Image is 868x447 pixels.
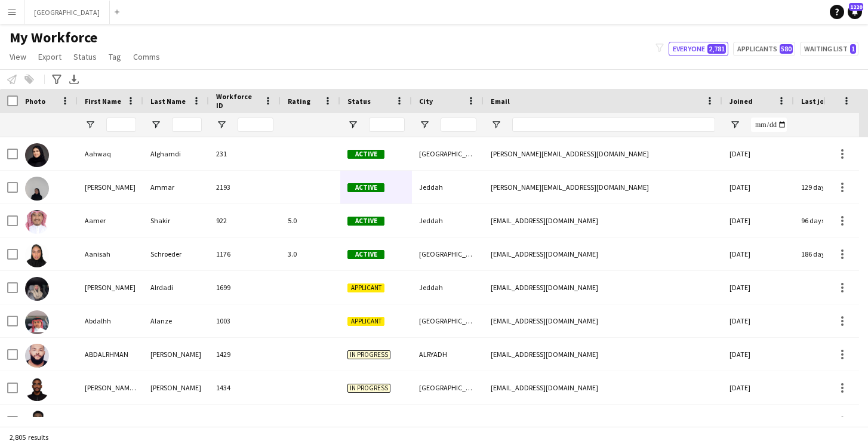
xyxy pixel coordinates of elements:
div: 1003 [209,304,281,337]
div: 1429 [209,338,281,371]
img: Aanisah Schroeder [25,243,49,267]
span: Export [38,51,61,62]
img: Abdelaziz kamal eldin Abdelrahim [25,377,49,401]
div: Jeddah [412,405,484,437]
app-action-btn: Advanced filters [50,72,64,87]
div: [DATE] [722,338,794,371]
app-action-btn: Export XLSX [67,72,81,87]
div: Aamer [78,204,143,237]
div: 129 days [794,171,866,204]
img: Aahwaq Alghamdi [25,143,49,167]
img: Abdalhh Alanze [25,310,49,334]
span: Last job [801,97,828,106]
input: City Filter Input [441,118,476,132]
input: First Name Filter Input [106,118,136,132]
span: First Name [85,97,121,106]
span: In progress [347,350,390,359]
span: Last Name [150,97,186,106]
a: Status [69,49,101,64]
div: 231 [209,137,281,170]
div: ABDALRHMAN [78,338,143,371]
div: 2193 [209,171,281,204]
div: [PERSON_NAME][EMAIL_ADDRESS][DOMAIN_NAME] [484,171,722,204]
input: Status Filter Input [369,118,405,132]
a: View [5,49,31,64]
span: My Workforce [10,29,97,47]
div: 1434 [209,371,281,404]
span: 2,781 [707,44,726,54]
div: Aanisah [78,238,143,270]
div: 96 days [794,204,866,237]
div: [EMAIL_ADDRESS][DOMAIN_NAME] [484,304,722,337]
span: 1220 [849,3,863,11]
button: Open Filter Menu [150,119,161,130]
span: Active [347,250,384,259]
span: Status [73,51,97,62]
div: [PERSON_NAME] [PERSON_NAME] [78,371,143,404]
div: [PERSON_NAME][EMAIL_ADDRESS][DOMAIN_NAME] [484,137,722,170]
div: [EMAIL_ADDRESS][DOMAIN_NAME] [484,238,722,270]
div: [DATE] [722,238,794,270]
div: Shakir [143,204,209,237]
button: Everyone2,781 [669,42,728,56]
div: [EMAIL_ADDRESS][DOMAIN_NAME] [484,271,722,304]
span: Comms [133,51,160,62]
div: [DATE] [722,271,794,304]
div: Jeddah [412,271,484,304]
div: [DATE] [722,171,794,204]
span: Applicant [347,283,384,292]
div: 1176 [209,238,281,270]
div: [PERSON_NAME] [143,371,209,404]
input: Last Name Filter Input [172,118,202,132]
button: Open Filter Menu [85,119,96,130]
span: Email [491,97,510,106]
div: 922 [209,204,281,237]
img: ABDALRHMAN Mohammed [25,344,49,368]
img: Aamer Shakir [25,210,49,234]
span: Joined [730,97,753,106]
button: Applicants580 [733,42,795,56]
button: Open Filter Menu [419,119,430,130]
span: Workforce ID [216,92,259,110]
img: Abdellah Ali Mohammed [25,411,49,434]
button: Waiting list1 [800,42,858,56]
img: Abdalaziz Alrdadi [25,277,49,301]
div: [EMAIL_ADDRESS][DOMAIN_NAME] [484,204,722,237]
div: 186 days [794,238,866,270]
div: [PERSON_NAME] [143,405,209,437]
div: 3.0 [281,238,340,270]
button: Open Filter Menu [491,119,501,130]
div: [EMAIL_ADDRESS][DOMAIN_NAME] [484,371,722,404]
span: Active [347,150,384,159]
div: Alrdadi [143,271,209,304]
span: Applicant [347,317,384,326]
span: Photo [25,97,45,106]
div: [PERSON_NAME] [78,405,143,437]
span: City [419,97,433,106]
input: Joined Filter Input [751,118,787,132]
div: [DATE] [722,304,794,337]
span: Active [347,217,384,226]
div: 2380 [209,405,281,437]
span: Rating [288,97,310,106]
span: In progress [347,384,390,393]
div: [PERSON_NAME] [78,271,143,304]
a: 1220 [848,5,862,19]
div: Jeddah [412,204,484,237]
input: Workforce ID Filter Input [238,118,273,132]
div: Aahwaq [78,137,143,170]
span: 580 [780,44,793,54]
span: 1 [850,44,856,54]
span: Status [347,97,371,106]
div: Ammar [143,171,209,204]
div: [EMAIL_ADDRESS][DOMAIN_NAME] [484,338,722,371]
img: Aalya Ammar [25,177,49,201]
div: 5.0 [281,204,340,237]
button: [GEOGRAPHIC_DATA] [24,1,110,24]
div: 1699 [209,271,281,304]
div: Alghamdi [143,137,209,170]
div: [DATE] [722,371,794,404]
div: [GEOGRAPHIC_DATA] [412,238,484,270]
input: Email Filter Input [512,118,715,132]
button: Open Filter Menu [216,119,227,130]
